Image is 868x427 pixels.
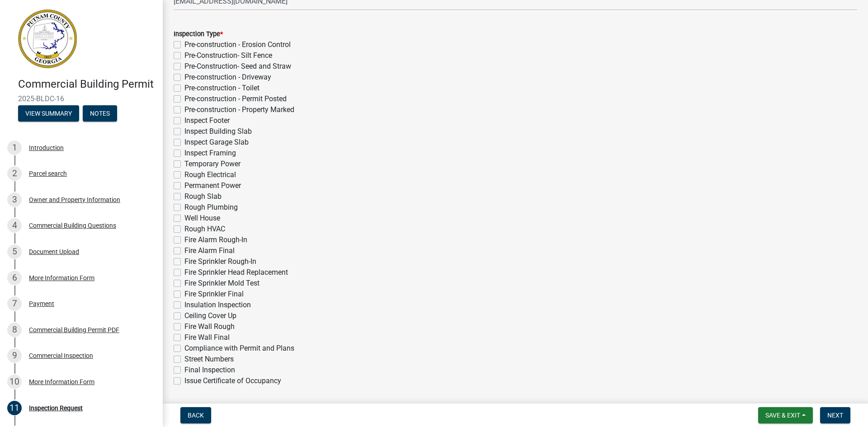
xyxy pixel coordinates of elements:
label: Permanent Power [184,180,241,191]
label: Pre-Construction- Silt Fence [184,50,272,61]
div: Owner and Property Information [29,197,120,203]
div: More Information Form [29,275,94,281]
button: Back [180,407,211,423]
label: Temporary Power [184,159,241,169]
label: Rough Slab [184,191,222,202]
button: Save & Exit [758,407,813,423]
button: Notes [83,105,117,122]
label: Fire Alarm Final [184,245,235,256]
label: Well House [184,213,220,224]
div: Document Upload [29,249,79,255]
div: 7 [7,296,22,311]
label: Pre-Construction- Seed and Straw [184,61,291,72]
button: View Summary [18,105,79,122]
div: Commercial Building Questions [29,222,116,229]
label: Pre-construction - Permit Posted [184,94,287,104]
label: Fire Sprinkler Rough-In [184,256,256,267]
div: Payment [29,300,54,307]
label: Compliance with Permit and Plans [184,343,294,354]
label: Fire Sprinkler Head Replacement [184,267,288,278]
label: Inspect Framing [184,148,236,159]
label: Fire Sprinkler Final [184,289,244,300]
div: 1 [7,141,22,155]
label: Pre-construction - Erosion Control [184,39,291,50]
div: Commercial Inspection [29,352,93,359]
div: Introduction [29,145,64,151]
div: 4 [7,218,22,233]
label: Fire Wall Final [184,332,230,343]
label: Issue Certificate of Occupancy [184,375,281,386]
span: Next [827,412,843,419]
h4: Commercial Building Permit [18,78,156,91]
div: 6 [7,271,22,285]
div: 2 [7,166,22,181]
label: Inspection Type [174,31,223,38]
label: Rough HVAC [184,224,225,235]
span: Back [188,412,204,419]
label: Final Inspection [184,365,235,375]
img: Putnam County, Georgia [18,9,77,68]
label: Insulation Inspection [184,300,251,310]
label: Rough Plumbing [184,202,238,213]
wm-modal-confirm: Notes [83,110,117,117]
label: Pre-construction - Toilet [184,83,259,94]
div: Commercial Building Permit PDF [29,327,119,333]
label: Rough Electrical [184,169,236,180]
div: Inspection Request [29,405,83,411]
label: Pre-construction - Property Marked [184,104,294,115]
label: Pre-construction - Driveway [184,72,271,83]
button: Next [820,407,850,423]
div: 3 [7,192,22,207]
div: 9 [7,348,22,363]
div: 8 [7,323,22,337]
wm-modal-confirm: Summary [18,110,79,117]
label: Fire Wall Rough [184,321,235,332]
div: More Information Form [29,379,94,385]
label: Ceiling Cover Up [184,310,236,321]
label: Street Numbers [184,354,234,365]
label: Inspect Building Slab [184,126,252,137]
div: 5 [7,244,22,259]
label: Inspect Garage Slab [184,137,249,148]
label: Fire Sprinkler Mold Test [184,278,259,289]
span: Save & Exit [765,412,800,419]
div: Parcel search [29,170,67,177]
span: 2025-BLDC-16 [18,94,145,103]
label: Fire Alarm Rough-In [184,235,247,245]
div: 11 [7,401,22,415]
div: 10 [7,375,22,389]
label: Inspect Footer [184,115,230,126]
